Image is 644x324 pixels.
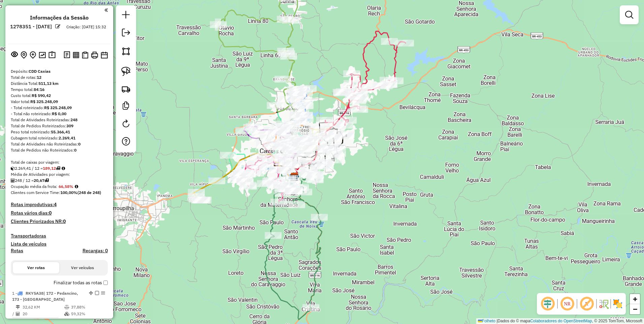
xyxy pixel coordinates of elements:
div: Custo total: [11,93,108,99]
strong: 55.366,41 [51,129,70,134]
strong: 12 [37,75,41,80]
i: Cubagem total roteirizado [11,166,15,170]
strong: 0 [74,148,76,153]
strong: CDD Caxias [29,69,51,74]
font: 2.269,41 / 12 = [15,166,56,171]
span: Clientes com Service Time: [11,190,60,195]
span: − [633,305,637,313]
strong: 309 [66,123,73,128]
button: Ver veículos [59,262,106,273]
i: Distância Total [16,305,20,309]
strong: 511,13 km [38,81,59,86]
span: | [496,319,497,323]
img: Criar rota [121,84,131,94]
a: Exportar sessão [119,26,133,41]
div: Criação: [DATE] 15:32 [64,24,109,30]
button: Centralizar mapa no depósito ou ponto de apoio [19,50,28,60]
span: + [633,295,637,303]
td: 32,62 KM [22,304,64,311]
h4: Rotas vários dias: [11,210,108,216]
button: Disponibilidade de veículos [99,50,109,60]
img: Selecionar atividades - polígono [121,46,131,56]
a: Exibir filtros [622,8,636,22]
img: Fluxo de ruas [598,298,609,309]
a: Criar rota [119,82,133,96]
h4: Informações da Sessão [30,14,89,21]
em: Alterar sequência das rotas [89,291,93,295]
a: Nova sessão e pesquisa [119,8,133,23]
span: Ocultar deslocamento [540,296,556,312]
div: Distância Total: [11,80,108,87]
button: Exibir sessão original [10,50,19,60]
strong: 0 [49,210,52,216]
strong: 66,58% [59,184,73,189]
i: Total de Atividades [16,312,20,316]
strong: 4 [54,201,57,207]
button: Ver rotas [13,262,59,273]
font: Finalizar todas as rotas [54,279,102,286]
strong: 248 [70,117,77,122]
a: Reroteirizar Sessão [119,117,133,132]
strong: 84:16 [34,87,44,92]
a: Diminuir o zoom [630,304,640,314]
button: Logs desbloquear sessão [62,50,71,60]
i: Total de rotas [56,166,60,170]
div: Total de Atividades não Roteirizadas: [11,141,108,147]
img: ZUMPY [289,172,298,181]
strong: (248 de 248) [77,190,101,195]
strong: R$ 325.248,09 [44,105,72,110]
strong: R$ 590,42 [32,93,51,98]
td: 37,88% [71,304,105,311]
div: Total de rotas: [11,74,108,80]
em: Média calculada utilizando a maior ocupação (%Peso ou %Cubagem) de cada rota da sessão. Rotas cro... [75,185,78,189]
h4: Rotas [11,248,23,254]
h4: Lista de veículos [11,241,108,247]
img: Selecionar atividades - laço [121,67,131,76]
i: % de utilização do peso [64,305,69,309]
div: Total de Pedidos Roteirizados: [11,123,108,129]
i: Total de rotas [44,179,49,183]
h4: Rotas improdutivas: [11,202,108,207]
button: Imprimir Rotas [90,50,99,60]
td: 20 [22,311,64,317]
a: Clique aqui para minimizar o painel [104,6,108,14]
i: Total de Atividades [11,179,15,183]
div: - Total roteirizado: [11,105,108,111]
button: Adicionar Atividades [28,50,37,60]
strong: 0 [63,218,66,224]
a: Folheto [478,319,495,323]
strong: R$ 0,00 [52,111,66,116]
div: Peso total roteirizado: [11,129,108,135]
div: Média de Atividades por viagem: [11,171,108,177]
input: Finalizar todas as rotas [103,281,108,285]
div: Total de Pedidos não Roteirizados: [11,147,108,153]
h4: Recargas: 0 [83,248,108,254]
a: Colaboradores do OpenStreetMap [530,319,592,323]
span: RKY5A38 [26,291,43,296]
div: Tempo total: [11,87,108,93]
span: Ocupação média da frota: [11,184,57,189]
td: / [12,311,15,317]
h4: Transportadoras [11,233,108,239]
div: Depósito: [11,68,108,74]
div: Total de caixas por viagem: [11,159,108,165]
button: Visualizar relatório de Roteirização [71,50,80,59]
strong: 0 [78,141,80,147]
span: | 172 - Pedancino, 173 - [GEOGRAPHIC_DATA] [12,291,78,302]
span: Exibir rótulo [579,296,595,312]
h6: 1278351 - [DATE] [10,24,52,30]
div: - Total não roteirizado: [11,111,108,117]
a: Criar modelo [119,99,133,114]
div: Valor total: [11,99,108,105]
font: 1 - [12,291,17,296]
em: Finalizar rota [95,291,99,295]
i: Meta Caixas/viagem: 223,23 Diferença: -34,11 [62,166,65,170]
button: Painel de Sugestão [47,50,57,60]
strong: R$ 325.248,09 [30,99,58,104]
img: Exibir/Ocultar setores [612,298,623,309]
font: 59,32% [71,311,85,316]
strong: 20,67 [34,178,44,183]
strong: 2.269,41 [59,135,75,140]
em: Alterar nome da sessão [55,24,60,29]
strong: 100,00% [60,190,77,195]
